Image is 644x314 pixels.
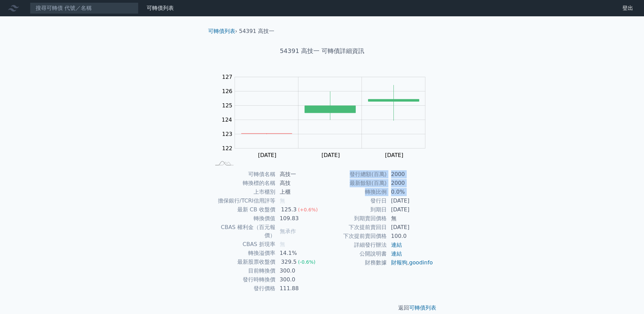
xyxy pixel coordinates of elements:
tspan: 122 [222,145,233,152]
td: 下次提前賣回價格 [322,232,387,241]
a: 登出 [617,3,639,14]
td: 最新股票收盤價 [211,258,276,266]
span: 無 [280,197,285,204]
a: 連結 [391,250,402,257]
g: Series [241,85,419,134]
span: 無承作 [280,228,296,234]
td: 2000 [387,179,434,188]
td: 14.1% [276,249,322,258]
td: 2000 [387,170,434,179]
td: 轉換比例 [322,188,387,196]
a: 可轉債列表 [208,28,235,34]
td: 目前轉換價 [211,266,276,275]
td: 300.0 [276,266,322,275]
p: 返回 [203,304,442,312]
td: 轉換標的名稱 [211,179,276,188]
tspan: 127 [222,74,233,80]
a: 可轉債列表 [147,5,174,11]
td: 詳細發行辦法 [322,241,387,249]
li: 54391 高技一 [239,27,274,35]
td: 轉換價值 [211,214,276,223]
td: 財務數據 [322,258,387,267]
td: 高技 [276,179,322,188]
td: 109.83 [276,214,322,223]
a: goodinfo [409,259,433,266]
tspan: 126 [222,88,233,94]
span: 無 [280,241,285,247]
td: 0.0% [387,188,434,196]
td: 到期日 [322,205,387,214]
span: (-0.6%) [298,259,316,265]
tspan: 125 [222,102,233,109]
tspan: [DATE] [321,152,340,158]
td: 300.0 [276,275,322,284]
a: 財報狗 [391,259,407,266]
td: [DATE] [387,223,434,232]
td: 最新餘額(百萬) [322,179,387,188]
td: 最新 CB 收盤價 [211,205,276,214]
a: 連結 [391,242,402,248]
td: [DATE] [387,196,434,205]
td: 發行時轉換價 [211,275,276,284]
td: 轉換溢價率 [211,249,276,258]
td: 上市櫃別 [211,188,276,196]
td: 高技一 [276,170,322,179]
td: 發行日 [322,196,387,205]
td: 發行價格 [211,284,276,293]
tspan: 124 [222,117,232,123]
td: 下次提前賣回日 [322,223,387,232]
td: 可轉債名稱 [211,170,276,179]
td: , [387,258,434,267]
td: 擔保銀行/TCRI信用評等 [211,196,276,205]
div: 125.3 [280,206,298,214]
td: [DATE] [387,205,434,214]
td: CBAS 折現率 [211,240,276,249]
td: 公開說明書 [322,249,387,258]
div: 329.5 [280,258,298,266]
td: 發行總額(百萬) [322,170,387,179]
td: 到期賣回價格 [322,214,387,223]
td: 111.88 [276,284,322,293]
g: Chart [218,74,436,158]
h1: 54391 高技一 可轉債詳細資訊 [203,46,442,56]
td: CBAS 權利金（百元報價） [211,223,276,240]
input: 搜尋可轉債 代號／名稱 [30,2,139,14]
td: 無 [387,214,434,223]
tspan: [DATE] [385,152,403,158]
tspan: 123 [222,131,233,137]
span: (+0.6%) [298,207,318,212]
tspan: [DATE] [258,152,276,158]
td: 上櫃 [276,188,322,196]
li: › [208,27,237,35]
a: 可轉債列表 [409,304,436,311]
td: 100.0 [387,232,434,241]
